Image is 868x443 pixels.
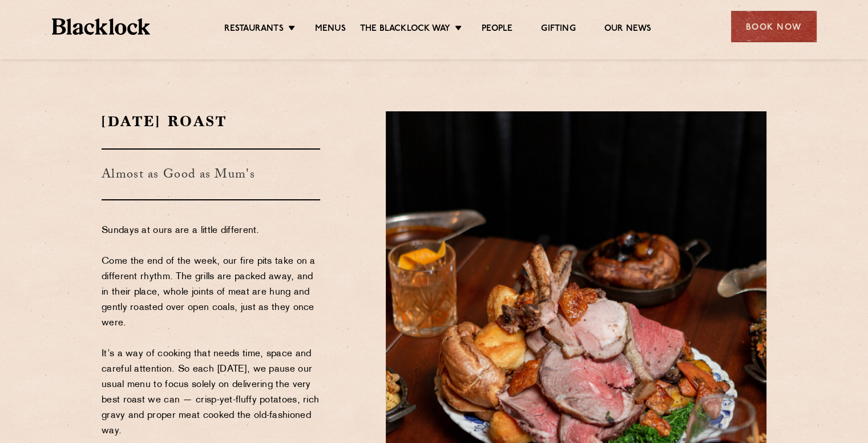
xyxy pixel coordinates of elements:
[224,23,284,36] a: Restaurants
[541,23,575,36] a: Gifting
[52,18,151,35] img: BL_Textured_Logo-footer-cropped.svg
[482,23,512,36] a: People
[604,23,652,36] a: Our News
[315,23,346,36] a: Menus
[360,23,450,36] a: The Blacklock Way
[731,11,817,42] div: Book Now
[102,111,320,131] h2: [DATE] Roast
[102,148,320,200] h3: Almost as Good as Mum's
